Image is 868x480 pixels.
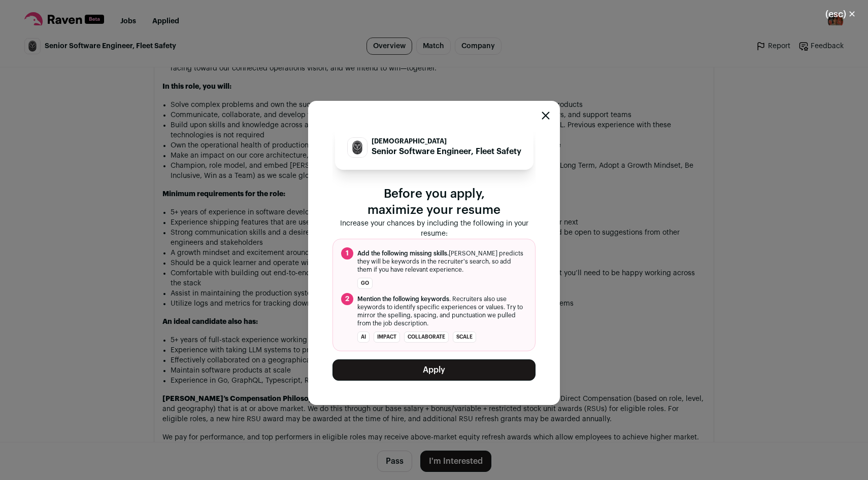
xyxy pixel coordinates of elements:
[348,138,367,157] img: f3d5d0fa5e81f1c40eef72acec6f04c076c8df624c75215ce6affc40ebb62c96.jpg
[332,359,536,381] button: Apply
[357,278,373,289] li: Go
[357,331,370,343] li: AI
[542,112,550,120] button: Close modal
[341,247,353,260] span: 1
[372,137,521,145] p: [DEMOGRAPHIC_DATA]
[374,331,400,343] li: impact
[372,145,521,158] p: Senior Software Engineer, Fleet Safety
[357,250,449,256] span: Add the following missing skills.
[357,249,527,274] span: [PERSON_NAME] predicts they will be keywords in the recruiter's search, so add them if you have r...
[332,218,536,239] p: Increase your chances by including the following in your resume:
[453,331,476,343] li: scale
[357,295,527,327] span: . Recruiters also use keywords to identify specific experiences or values. Try to mirror the spel...
[813,3,868,25] button: Close modal
[357,296,449,302] span: Mention the following keywords
[404,331,449,343] li: collaborate
[332,186,536,218] p: Before you apply, maximize your resume
[341,293,353,305] span: 2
